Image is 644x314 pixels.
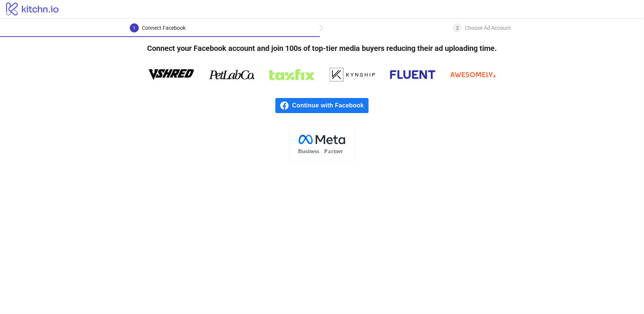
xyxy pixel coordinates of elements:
[298,148,302,154] tspan: B
[456,26,459,31] span: 2
[133,26,135,31] span: 1
[292,98,368,113] span: Continue with Facebook
[465,23,511,32] div: Choose Ad Account
[334,148,343,154] tspan: tner
[332,148,334,154] tspan: r
[275,98,368,113] a: Continue with Facebook
[303,148,320,154] tspan: usiness
[142,23,186,32] div: Connect Facebook
[328,148,331,154] tspan: a
[135,37,509,60] h4: Connect your Facebook account and join 100s of top-tier media buyers reducing their ad uploading ...
[324,148,328,154] tspan: P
